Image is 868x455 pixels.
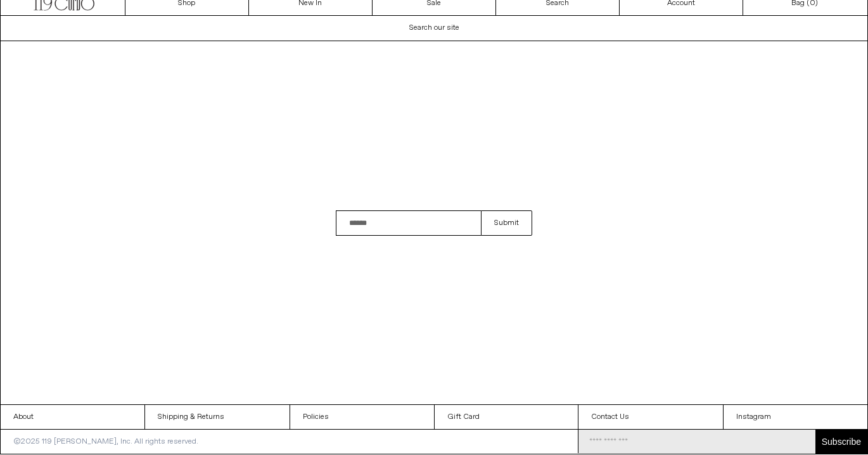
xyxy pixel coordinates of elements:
span: Search our site [409,23,459,33]
p: ©2025 119 [PERSON_NAME], Inc. All rights reserved. [1,430,211,454]
button: Subscribe [815,430,867,454]
a: Shipping & Returns [145,405,289,429]
input: Search [336,210,481,236]
input: Email Address [578,430,815,454]
a: Instagram [724,405,867,429]
a: About [1,405,144,429]
a: Policies [290,405,434,429]
a: Gift Card [435,405,578,429]
button: Submit [481,210,532,236]
a: Contact Us [578,405,722,429]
